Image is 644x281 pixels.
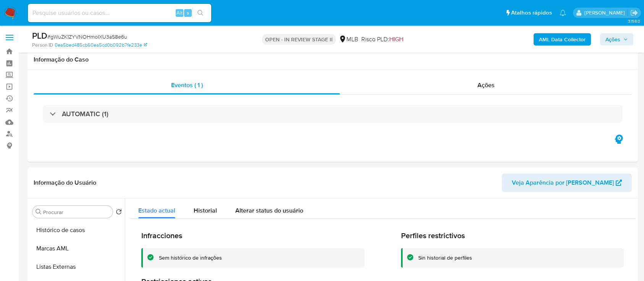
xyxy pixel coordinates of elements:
input: Procurar [43,209,110,216]
span: Atalhos rápidos [511,9,552,17]
b: Person ID [32,42,53,49]
a: Sair [630,9,638,17]
button: search-icon [193,8,208,18]
span: Ações [477,81,495,89]
span: s [187,9,189,16]
span: Ações [605,33,620,45]
button: Listas Externas [29,258,125,276]
h1: Informação do Caso [34,56,632,63]
p: alessandra.barbosa@mercadopago.com [584,9,628,16]
div: AUTOMATIC (1) [43,105,623,123]
input: Pesquise usuários ou casos... [28,8,211,18]
span: Veja Aparência por [PERSON_NAME] [512,174,614,192]
span: HIGH [389,35,403,44]
button: Ações [600,33,633,45]
button: Retornar ao pedido padrão [116,209,122,217]
button: Veja Aparência por [PERSON_NAME] [502,174,632,192]
span: Risco PLD: [361,35,403,44]
button: Marcas AML [29,239,125,258]
button: AML Data Collector [534,33,591,45]
button: Procurar [36,209,42,215]
div: MLB [339,35,358,44]
button: Histórico de casos [29,221,125,239]
span: # gWuZK1ZYVNOHmoIXU3aS8e6u [47,33,127,41]
span: Eventos ( 1 ) [171,81,203,89]
p: OPEN - IN REVIEW STAGE II [262,34,336,45]
span: Alt [176,9,183,16]
b: AML Data Collector [539,33,586,45]
h1: Informação do Usuário [34,179,96,187]
h3: AUTOMATIC (1) [62,110,108,118]
a: 0ea5bed485cb60ea5cd0b092b7fe233e [55,42,147,49]
a: Notificações [560,10,566,16]
b: PLD [32,29,47,42]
